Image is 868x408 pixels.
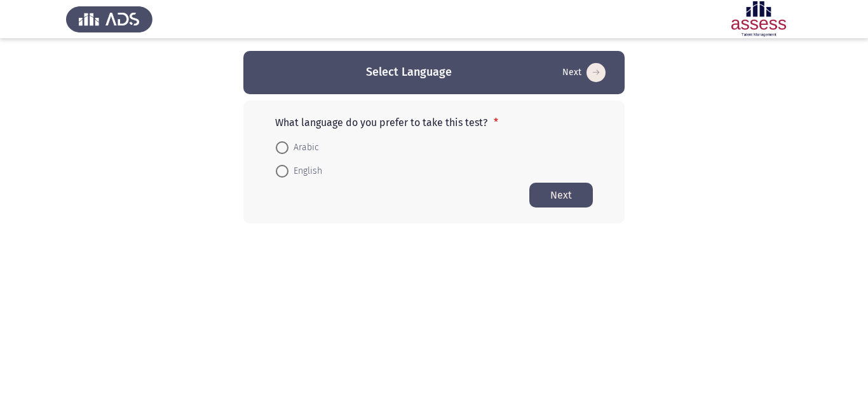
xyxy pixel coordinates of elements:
button: Start assessment [529,183,593,208]
h3: Select Language [366,64,452,80]
img: Assess Talent Management logo [66,1,153,37]
img: Assessment logo of Potentiality Assessment [715,1,802,37]
button: Start assessment [559,62,609,83]
span: Arabic [288,140,319,155]
span: English [288,164,322,179]
p: What language do you prefer to take this test? [275,116,593,129]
